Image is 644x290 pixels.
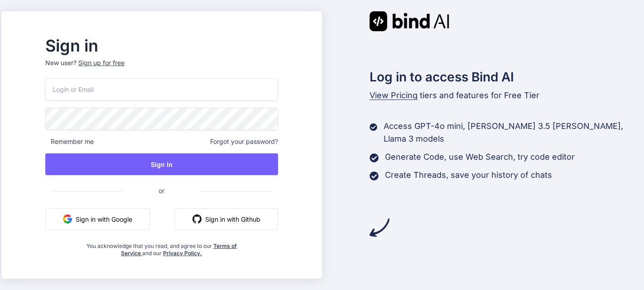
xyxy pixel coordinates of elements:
[370,90,418,100] span: View Pricing
[121,242,237,257] a: Terms of Service
[78,58,125,67] div: Sign up for free
[122,180,201,202] span: or
[210,137,278,146] span: Forgot your password?
[370,11,449,31] img: Bind AI logo
[192,214,202,223] img: github
[175,208,278,230] button: Sign in with Github
[370,218,389,238] img: arrow
[63,214,72,223] img: google
[45,208,150,230] button: Sign in with Google
[45,58,278,78] p: New user?
[163,250,202,257] a: Privacy Policy.
[45,153,278,175] button: Sign In
[385,169,552,181] p: Create Threads, save your history of chats
[384,120,643,145] p: Access GPT-4o mini, [PERSON_NAME] 3.5 [PERSON_NAME], Llama 3 models
[84,237,239,257] div: You acknowledge that you read, and agree to our and our
[45,78,278,100] input: Login or Email
[385,151,575,163] p: Generate Code, use Web Search, try code editor
[45,38,278,53] h2: Sign in
[45,137,94,146] span: Remember me
[370,89,643,102] p: tiers and features for Free Tier
[370,67,643,86] h2: Log in to access Bind AI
